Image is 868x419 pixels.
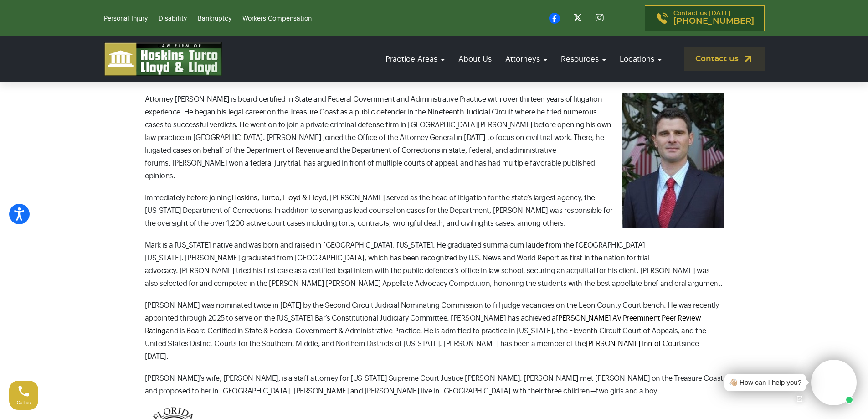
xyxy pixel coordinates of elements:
img: Mark Urban [622,93,724,228]
p: Immediately before joining , [PERSON_NAME] served as the head of litigation for the state’s large... [145,191,724,230]
span: [PHONE_NUMBER] [673,17,754,26]
p: Attorney [PERSON_NAME] is board certified in State and Federal Government and Administrative Prac... [145,93,724,182]
span: Call us [17,400,31,405]
a: Workers Compensation [242,16,312,22]
a: Attorneys [501,46,552,72]
p: [PERSON_NAME]’s wife, [PERSON_NAME], is a staff attorney for [US_STATE] Supreme Court Justice [PE... [145,372,724,398]
p: Mark is a [US_STATE] native and was born and raised in [GEOGRAPHIC_DATA], [US_STATE]. He graduate... [145,239,724,290]
a: Personal Injury [104,16,148,22]
a: Contact us [684,47,765,71]
a: [PERSON_NAME] Inn of Court [586,340,682,347]
img: logo [104,42,222,76]
a: Locations [615,46,666,72]
a: Contact us [DATE][PHONE_NUMBER] [645,5,765,31]
a: Bankruptcy [198,16,231,22]
a: Practice Areas [381,46,449,72]
p: [PERSON_NAME] was nominated twice in [DATE] by the Second Circuit Judicial Nominating Commission ... [145,299,724,363]
a: Hoskins, Turco, Lloyd & Lloyd [231,194,326,202]
a: Open chat [790,389,809,409]
p: Contact us [DATE] [673,10,754,26]
a: Resources [556,46,611,72]
a: About Us [454,46,496,72]
div: 👋🏼 How can I help you? [729,378,801,388]
a: Disability [159,16,187,22]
